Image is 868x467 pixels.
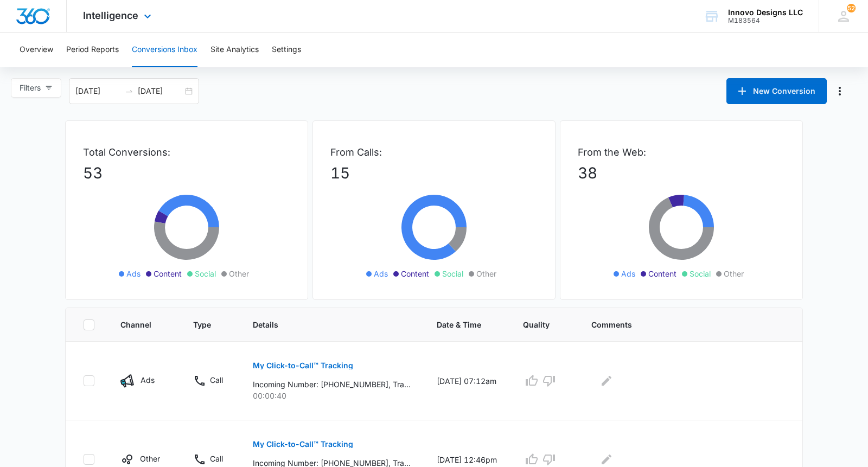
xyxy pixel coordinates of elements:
div: notifications count [847,4,856,12]
p: Total Conversions: [83,145,290,159]
p: From Calls: [330,145,538,159]
span: Date & Time [437,319,481,330]
p: From the Web: [578,145,785,159]
div: account id [728,17,803,24]
button: Period Reports [66,33,119,67]
button: Conversions Inbox [132,33,197,67]
span: Ads [621,268,635,279]
span: to [125,87,133,95]
input: End date [138,85,183,97]
span: Social [690,268,711,279]
p: My Click-to-Call™ Tracking [253,440,353,448]
p: Incoming Number: [PHONE_NUMBER], Tracking Number: [PHONE_NUMBER], Ring To: [PHONE_NUMBER], Caller... [253,379,411,390]
p: 15 [330,162,538,184]
span: Comments [591,319,769,330]
p: Other [140,453,160,464]
span: Type [193,319,211,330]
button: Site Analytics [210,33,259,67]
p: 53 [83,162,290,184]
button: Edit Comments [598,372,615,389]
span: 52 [847,4,856,12]
button: My Click-to-Call™ Tracking [253,353,353,379]
span: Content [401,268,429,279]
button: My Click-to-Call™ Tracking [253,431,353,457]
p: Ads [141,374,155,386]
span: Other [229,268,249,279]
span: Ads [374,268,388,279]
span: Content [154,268,182,279]
button: Overview [20,33,53,67]
span: Details [253,319,395,330]
span: Channel [120,319,151,330]
span: Filters [20,82,41,94]
span: Social [195,268,216,279]
p: 00:00:40 [253,390,411,401]
input: Start date [75,85,120,97]
td: [DATE] 07:12am [424,342,510,420]
span: Content [648,268,676,279]
button: New Conversion [726,78,827,104]
span: Intelligence [83,10,138,21]
p: Call [210,374,223,386]
span: Other [724,268,744,279]
p: My Click-to-Call™ Tracking [253,362,353,369]
div: account name [728,8,803,17]
span: Social [442,268,463,279]
span: swap-right [125,87,133,95]
p: 38 [578,162,785,184]
button: Manage Numbers [831,82,848,100]
span: Quality [523,319,550,330]
p: Call [210,453,223,464]
button: Settings [272,33,301,67]
span: Other [476,268,496,279]
button: Filters [11,78,61,98]
span: Ads [126,268,141,279]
